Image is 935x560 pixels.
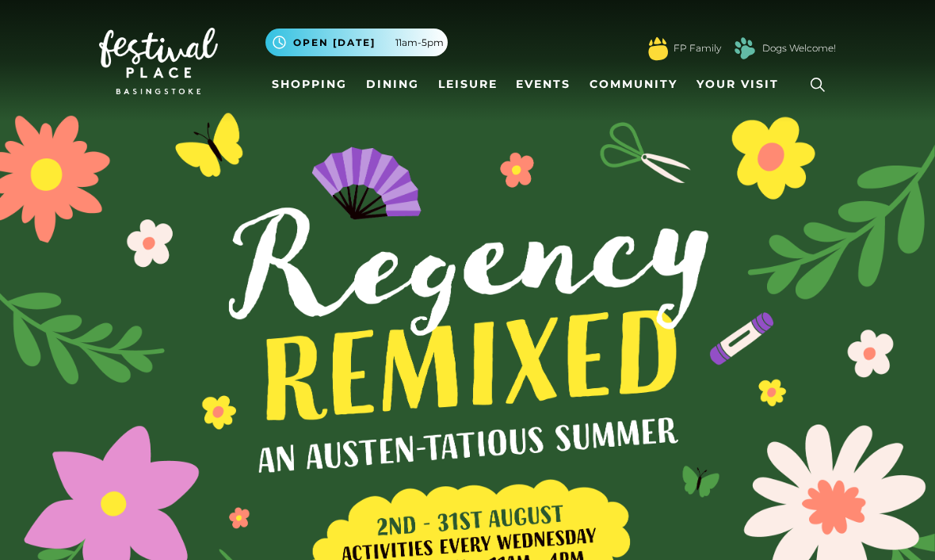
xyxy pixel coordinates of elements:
[583,70,684,99] a: Community
[265,29,448,56] button: Open [DATE] 11am-5pm
[690,70,793,99] a: Your Visit
[674,41,721,55] a: FP Family
[696,76,779,93] span: Your Visit
[293,36,376,50] span: Open [DATE]
[360,70,426,99] a: Dining
[265,70,353,99] a: Shopping
[395,36,444,50] span: 11am-5pm
[762,41,836,55] a: Dogs Welcome!
[99,28,218,94] img: Festival Place Logo
[509,70,577,99] a: Events
[432,70,504,99] a: Leisure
